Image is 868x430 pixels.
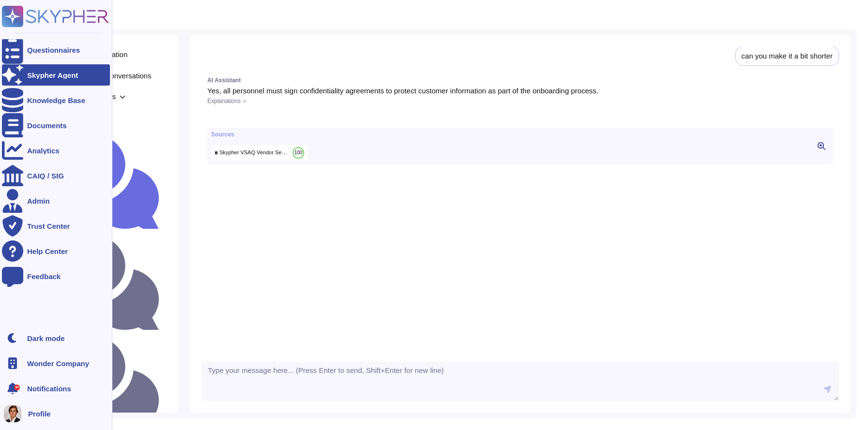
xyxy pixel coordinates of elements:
[27,385,71,392] span: Notifications
[814,140,829,152] button: Click to view sources in the right panel
[219,149,289,156] span: Skypher VSAQ Vendor Security Assessment Questionnaire evidence 2
[742,52,833,59] div: can you make it a bit shorter
[2,240,110,262] a: Help Center
[207,87,833,94] p: Yes, all personnel must sign confidentiality agreements to protect customer information as part o...
[207,112,215,120] button: Copy this response
[227,112,234,120] button: Dislike this response
[27,72,78,79] div: Skypher Agent
[211,132,308,137] div: Sources
[27,172,64,179] div: CAIQ / SIG
[2,140,110,161] a: Analytics
[2,39,110,60] a: Questionnaires
[27,122,67,129] div: Documents
[207,77,833,83] div: AI Assistant
[294,150,303,155] span: 100
[27,222,70,230] div: Trust Center
[217,112,225,119] button: Like this response
[14,385,20,390] div: 9+
[2,266,110,287] a: Feedback
[2,165,110,186] a: CAIQ / SIG
[27,46,80,54] div: Questionnaires
[27,360,89,367] span: Wonder Company
[27,197,50,205] div: Admin
[4,405,21,422] img: user
[27,248,68,255] div: Help Center
[207,98,241,104] span: Explanations
[27,97,85,104] div: Knowledge Base
[27,147,60,154] div: Analytics
[27,273,61,280] div: Feedback
[2,190,110,211] a: Admin
[211,145,308,161] div: Click to preview/edit this source
[28,410,51,417] span: Profile
[2,403,28,424] button: user
[2,64,110,86] a: Skypher Agent
[2,215,110,237] a: Trust Center
[27,335,65,342] div: Dark mode
[2,89,110,111] a: Knowledge Base
[2,115,110,136] a: Documents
